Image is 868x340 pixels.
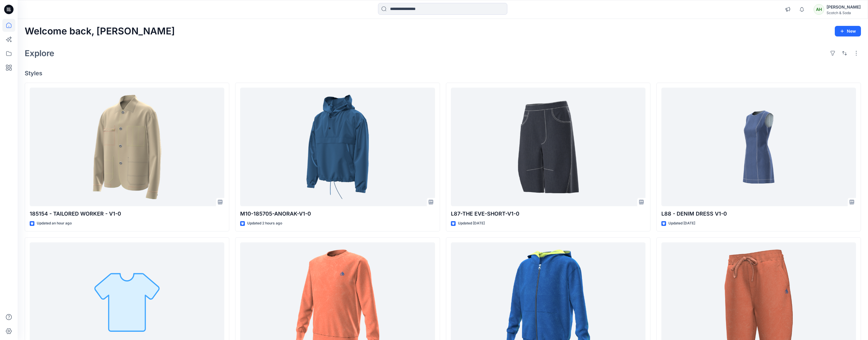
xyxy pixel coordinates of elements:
a: L88 - DENIM DRESS V1-0 [661,88,856,206]
a: M10-185705-ANORAK-V1-0 [240,88,435,206]
button: New [835,26,861,36]
div: AH [814,4,824,15]
p: M10-185705-ANORAK-V1-0 [240,210,435,218]
p: Updated an hour ago [37,220,72,226]
a: L87-THE EVE-SHORT-V1-0 [451,88,645,206]
p: Updated [DATE] [668,220,695,226]
div: [PERSON_NAME] [827,4,861,11]
a: 185154 - TAILORED WORKER - V1-0 [30,88,224,206]
p: Updated 2 hours ago [247,220,282,226]
h2: Welcome back, [PERSON_NAME] [25,26,175,37]
p: L88 - DENIM DRESS V1-0 [661,210,856,218]
p: 185154 - TAILORED WORKER - V1-0 [30,210,224,218]
p: L87-THE EVE-SHORT-V1-0 [451,210,645,218]
div: Scotch & Soda [827,11,861,15]
h2: Explore [25,49,54,58]
p: Updated [DATE] [458,220,485,226]
h4: Styles [25,70,861,77]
